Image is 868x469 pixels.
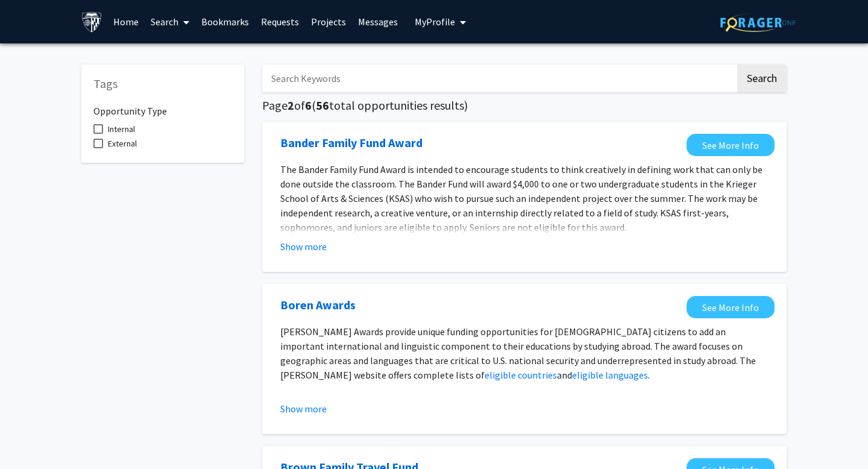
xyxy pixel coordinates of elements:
[280,324,769,382] p: [PERSON_NAME] Awards provide unique funding opportunities for [DEMOGRAPHIC_DATA] citizens to add ...
[107,1,145,43] a: Home
[93,96,232,117] h6: Opportunity Type
[316,98,329,113] span: 56
[737,65,787,92] button: Search
[485,369,557,381] a: eligible countries
[145,1,195,43] a: Search
[195,1,255,43] a: Bookmarks
[280,296,356,314] a: Opens in a new tab
[687,134,775,156] a: Opens in a new tab
[262,98,787,113] h5: Page of ( total opportunities results)
[262,65,735,92] input: Search Keywords
[720,13,796,32] img: ForagerOne Logo
[108,136,137,151] span: External
[280,163,763,233] span: The Bander Family Fund Award is intended to encourage students to think creatively in defining wo...
[288,98,294,113] span: 2
[687,296,775,318] a: Opens in a new tab
[305,1,352,43] a: Projects
[81,11,102,33] img: Johns Hopkins University Logo
[572,369,648,381] a: eligible languages
[255,1,305,43] a: Requests
[352,1,404,43] a: Messages
[93,77,232,91] h5: Tags
[305,98,312,113] span: 6
[415,16,455,28] span: My Profile
[280,134,423,152] a: Opens in a new tab
[280,401,327,416] button: Show more
[108,122,135,136] span: Internal
[9,415,51,460] iframe: Chat
[280,239,327,254] button: Show more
